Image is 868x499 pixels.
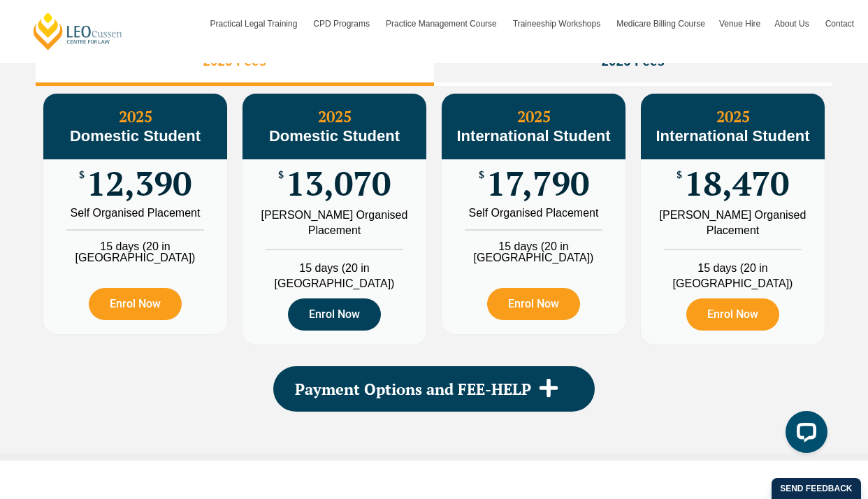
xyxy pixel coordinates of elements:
[243,108,426,145] h3: 2025
[442,108,625,145] h3: 2025
[442,229,625,263] li: 15 days (20 in [GEOGRAPHIC_DATA])
[89,288,182,320] a: Enrol Now
[31,11,124,51] a: [PERSON_NAME] Centre for Law
[487,288,580,320] a: Enrol Now
[269,127,400,145] span: Domestic Student
[278,170,284,180] span: $
[767,3,818,44] a: About Us
[818,3,861,44] a: Contact
[379,3,506,44] a: Practice Management Course
[506,3,609,44] a: Traineeship Workshops
[43,108,227,145] h3: 2025
[87,170,191,197] span: 12,390
[295,382,531,397] span: Payment Options and FEE-HELP
[288,298,381,331] a: Enrol Now
[286,170,391,197] span: 13,070
[457,127,611,145] span: International Student
[641,108,825,145] h3: 2025
[452,208,615,219] div: Self Organised Placement
[479,170,484,180] span: $
[203,3,307,44] a: Practical Legal Training
[306,3,379,44] a: CPD Programs
[712,3,767,44] a: Venue Hire
[54,208,217,219] div: Self Organised Placement
[253,208,416,238] div: [PERSON_NAME] Organised Placement
[686,298,779,331] a: Enrol Now
[684,170,789,197] span: 18,470
[79,170,85,180] span: $
[651,208,814,238] div: [PERSON_NAME] Organised Placement
[641,249,825,291] li: 15 days (20 in [GEOGRAPHIC_DATA])
[43,229,227,263] li: 15 days (20 in [GEOGRAPHIC_DATA])
[486,170,589,197] span: 17,790
[774,405,833,464] iframe: LiveChat chat widget
[243,249,426,291] li: 15 days (20 in [GEOGRAPHIC_DATA])
[656,127,810,145] span: International Student
[70,127,201,145] span: Domestic Student
[609,3,712,44] a: Medicare Billing Course
[677,170,682,180] span: $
